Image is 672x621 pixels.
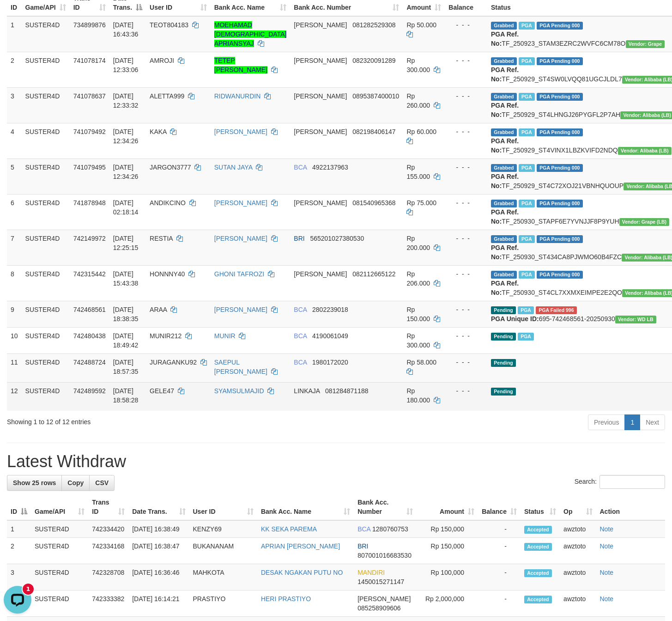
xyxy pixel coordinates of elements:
td: 12 [7,382,22,411]
span: AMROJI [150,57,174,64]
td: SUSTER4D [22,194,70,230]
a: [PERSON_NAME] [214,306,267,313]
th: Trans ID: activate to sort column ascending [88,494,128,520]
td: awztoto [560,538,596,564]
b: PGA Ref. No: [491,173,519,189]
a: 1 [624,414,640,430]
td: 742334168 [88,538,128,564]
a: Show 25 rows [7,475,62,491]
span: [DATE] 12:25:15 [113,235,139,251]
td: 5 [7,158,22,194]
span: 741079492 [73,128,106,135]
span: BRI [294,235,304,242]
td: 11 [7,353,22,382]
div: - - - [448,198,484,207]
td: 742333382 [88,591,128,617]
td: 10 [7,327,22,353]
td: 6 [7,194,22,230]
a: [PERSON_NAME] [214,199,267,207]
th: Amount: activate to sort column ascending [417,494,478,520]
span: PGA Pending [537,200,583,207]
span: Rp 180.000 [406,387,430,404]
span: Marked by awztoto [519,235,535,243]
span: Copy 4922137963 to clipboard [312,164,348,171]
td: - [478,564,521,591]
span: Rp 155.000 [406,164,430,180]
span: BCA [294,306,307,313]
span: Copy 565201027380530 to clipboard [310,235,364,242]
span: Show 25 rows [13,479,56,487]
input: Search: [599,475,665,489]
td: [DATE] 16:36:46 [128,564,189,591]
div: - - - [448,331,484,341]
td: 742334420 [88,520,128,538]
span: BCA [357,525,370,533]
td: 2 [7,52,22,87]
span: Marked by awztoto [518,306,534,314]
a: HERI PRASTIYO [261,595,311,603]
span: CSV [95,479,109,487]
span: Grabbed [491,271,517,279]
td: SUSTER4D [22,16,70,52]
span: Vendor URL: https://dashboard.q2checkout.com/secure [615,316,656,323]
span: Copy 807001016683530 to clipboard [357,552,412,559]
span: MUNIR212 [150,332,182,340]
a: KK SEKA PAREMA [261,525,317,533]
td: 3 [7,87,22,123]
span: Rp 50.000 [406,21,436,29]
a: Note [600,525,614,533]
td: 1 [7,16,22,52]
span: Copy 0895387400010 to clipboard [352,92,399,100]
span: [PERSON_NAME] [294,57,347,64]
span: Copy 082198406147 to clipboard [352,128,395,135]
td: MAHKOTA [189,564,257,591]
span: ARAA [150,306,167,313]
b: PGA Ref. No: [491,244,519,261]
span: [DATE] 12:33:06 [113,57,139,73]
span: PGA Pending [537,235,583,243]
span: [DATE] 15:43:38 [113,270,139,287]
span: Accepted [524,543,552,551]
span: Copy 081284871188 to clipboard [325,387,368,395]
td: [DATE] 16:14:21 [128,591,189,617]
span: BRI [357,542,368,550]
th: ID: activate to sort column descending [7,494,31,520]
span: [DATE] 18:38:35 [113,306,139,323]
span: GELE47 [150,387,174,395]
td: awztoto [560,564,596,591]
td: 3 [7,564,31,591]
td: Rp 150,000 [417,520,478,538]
td: 1 [7,520,31,538]
span: PGA Pending [537,22,583,30]
b: PGA Ref. No: [491,30,519,47]
b: PGA Ref. No: [491,280,519,296]
a: SUTAN JAYA [214,164,252,171]
span: Copy 2802239018 to clipboard [312,306,348,313]
td: 4 [7,123,22,158]
th: Bank Acc. Name: activate to sort column ascending [257,494,354,520]
b: PGA Ref. No: [491,102,519,118]
span: Vendor URL: https://dashboard.q2checkout.com/secure [619,218,670,226]
td: - [478,520,521,538]
a: TETEP [PERSON_NAME] [214,57,267,73]
span: Rp 60.000 [406,128,436,135]
td: - [478,591,521,617]
td: SUSTER4D [22,265,70,301]
a: SAEPUL [PERSON_NAME] [214,359,267,375]
span: PGA Pending [537,57,583,65]
div: - - - [448,305,484,314]
a: [PERSON_NAME] [214,128,267,135]
span: Rp 300.000 [406,332,430,349]
span: [DATE] 18:58:28 [113,387,139,404]
td: SUSTER4D [31,564,88,591]
span: Rp 206.000 [406,270,430,287]
span: Rp 300.000 [406,57,430,73]
td: SUSTER4D [22,52,70,87]
span: RESTIA [150,235,173,242]
div: - - - [448,234,484,243]
span: Copy 082112665122 to clipboard [352,270,395,278]
a: Copy [61,475,90,491]
span: Rp 150.000 [406,306,430,323]
span: [DATE] 18:57:35 [113,359,139,375]
span: Copy 085258909606 to clipboard [357,604,400,612]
